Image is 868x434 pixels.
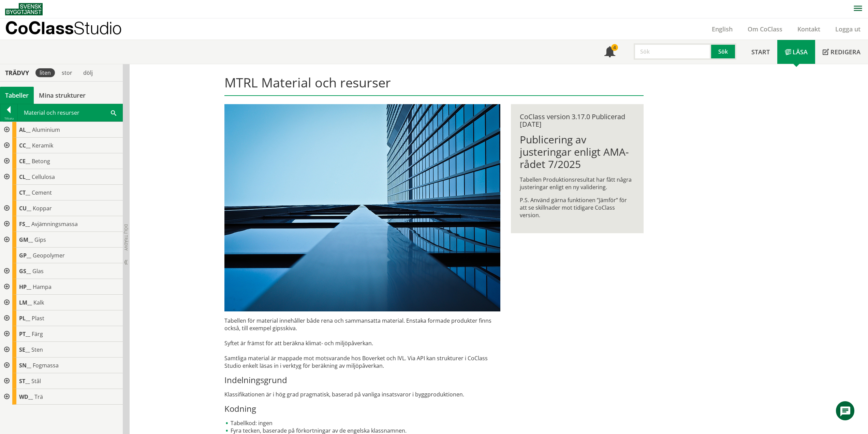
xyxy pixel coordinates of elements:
[5,3,43,15] img: Svensk Byggtjänst
[19,157,30,165] span: CE__
[31,220,78,228] span: Avjämningsmassa
[19,330,30,338] span: PT__
[5,24,122,32] p: CoClass
[611,44,618,51] div: 4
[32,330,43,338] span: Färg
[793,48,808,56] span: Läsa
[1,69,33,76] div: Trädvy
[520,196,635,219] p: P.S. Använd gärna funktionen ”Jämför” för att se skillnader mot tidigare CoClass version.
[111,109,116,116] span: Sök i tabellen
[19,173,30,181] span: CL__
[123,224,129,251] span: Dölj trädvy
[604,47,615,58] span: Notifikationer
[815,40,868,64] a: Redigera
[5,18,136,40] a: CoClassStudio
[224,75,644,96] h1: MTRL Material och resurser
[828,25,868,33] a: Logga ut
[520,113,635,128] div: CoClass version 3.17.0 Publicerad [DATE]
[74,18,122,38] span: Studio
[19,205,31,212] span: CU__
[711,43,736,60] button: Sök
[32,173,55,181] span: Cellulosa
[32,314,44,322] span: Plast
[19,236,33,243] span: GM__
[19,142,31,149] span: CC__
[31,346,43,353] span: Sten
[634,43,711,60] input: Sök
[0,116,17,121] div: Tillbaka
[19,283,31,291] span: HP__
[19,393,33,401] span: WD__
[224,419,500,427] li: Tabellkod: ingen
[79,68,97,77] div: dölj
[34,236,46,243] span: Gips
[34,87,91,104] a: Mina strukturer
[33,299,44,306] span: Kalk
[19,126,31,134] span: AL__
[520,176,635,191] p: Tabellen Produktionsresultat har fått några justeringar enligt en ny validering.
[224,404,500,414] h3: Kodning
[520,134,635,170] h1: Publicering av justeringar enligt AMA-rådet 7/2025
[597,40,623,64] a: 4
[33,205,52,212] span: Koppar
[740,25,790,33] a: Om CoClass
[33,362,59,369] span: Fogmassa
[58,68,76,77] div: stor
[19,220,30,228] span: FS__
[31,377,41,385] span: Stål
[790,25,828,33] a: Kontakt
[19,299,32,306] span: LM__
[18,104,122,121] div: Material och resurser
[830,48,860,56] span: Redigera
[35,68,55,77] div: liten
[32,142,53,149] span: Keramik
[32,189,52,196] span: Cement
[224,317,500,369] p: Tabellen för material innehåller både rena och sammansatta material. Enstaka formade produkter fi...
[32,126,60,134] span: Aluminium
[33,252,65,259] span: Geopolymer
[32,157,50,165] span: Betong
[19,252,31,259] span: GP__
[224,104,500,311] img: Materialtabellen.jpg
[34,393,43,401] span: Trä
[19,362,31,369] span: SN__
[33,283,52,291] span: Hampa
[19,189,30,196] span: CT__
[32,267,44,275] span: Glas
[224,375,500,385] h3: Indelningsgrund
[19,267,31,275] span: GS__
[744,40,777,64] a: Start
[19,346,30,353] span: SE__
[19,377,30,385] span: ST__
[19,314,30,322] span: PL__
[704,25,740,33] a: English
[751,48,770,56] span: Start
[777,40,815,64] a: Läsa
